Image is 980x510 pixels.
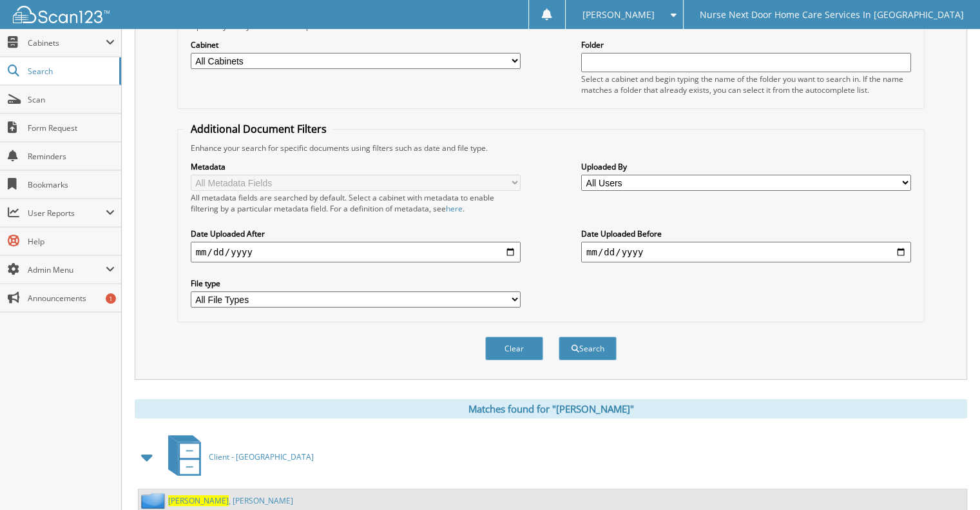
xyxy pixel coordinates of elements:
span: Cabinets [28,37,106,48]
label: Uploaded By [581,161,911,172]
div: Matches found for "[PERSON_NAME]" [135,399,967,418]
a: here [446,203,463,214]
span: Nurse Next Door Home Care Services In [GEOGRAPHIC_DATA] [700,11,964,19]
img: folder2.png [141,493,168,509]
input: end [581,242,911,262]
span: Announcements [28,293,115,304]
span: User Reports [28,208,106,219]
span: Scan [28,94,115,105]
span: [PERSON_NAME] [168,495,229,506]
label: Cabinet [191,39,521,50]
input: start [191,242,521,262]
span: Client - [GEOGRAPHIC_DATA] [209,451,314,462]
label: Folder [581,39,911,50]
label: Metadata [191,161,521,172]
label: Date Uploaded After [191,228,521,239]
legend: Additional Document Filters [184,122,333,136]
button: Clear [485,337,543,360]
label: Date Uploaded Before [581,228,911,239]
span: Bookmarks [28,179,115,190]
a: [PERSON_NAME], [PERSON_NAME] [168,495,293,506]
span: Help [28,236,115,247]
img: scan123-logo-white.svg [13,6,110,23]
div: All metadata fields are searched by default. Select a cabinet with metadata to enable filtering b... [191,192,521,214]
a: Client - [GEOGRAPHIC_DATA] [160,431,314,482]
span: Search [28,66,113,77]
span: Reminders [28,151,115,162]
span: [PERSON_NAME] [582,11,654,19]
button: Search [559,337,617,360]
span: Admin Menu [28,264,106,275]
div: Enhance your search for specific documents using filters such as date and file type. [184,142,918,153]
label: File type [191,278,521,289]
div: Select a cabinet and begin typing the name of the folder you want to search in. If the name match... [581,74,911,95]
span: Form Request [28,123,115,133]
div: 1 [106,293,116,304]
